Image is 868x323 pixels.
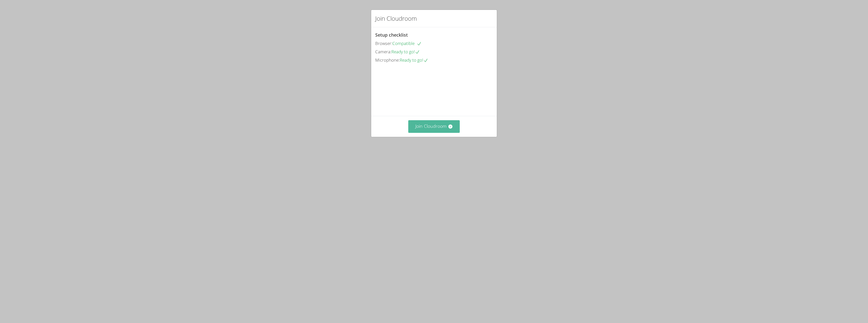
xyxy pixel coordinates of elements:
span: Ready to go! [391,49,420,55]
span: Microphone: [375,57,400,63]
span: Camera: [375,49,391,55]
span: Setup checklist [375,32,408,38]
span: Compatible [392,40,422,46]
h2: Join Cloudroom [375,14,417,23]
button: Join Cloudroom [408,120,460,133]
span: Browser: [375,40,392,46]
span: Ready to go! [400,57,428,63]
